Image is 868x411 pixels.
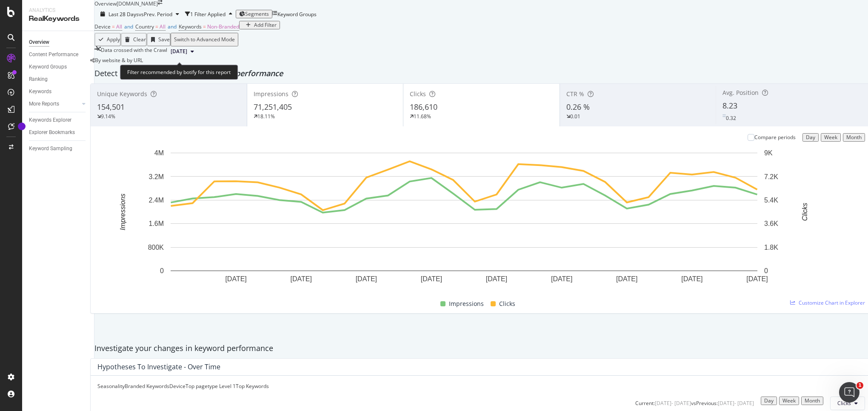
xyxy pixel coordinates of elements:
[179,23,202,30] span: Keywords
[205,68,283,78] span: website performance
[718,400,754,407] div: [DATE] - [DATE]
[722,114,726,117] img: Equal
[722,100,737,111] span: 8.23
[570,113,580,120] div: 0.01
[124,23,133,30] span: and
[207,23,239,30] span: Non-Branded
[566,90,584,98] span: CTR %
[101,113,115,120] div: 9.14%
[257,113,275,120] div: 18.11%
[185,7,236,21] button: 1 Filter Applied
[410,90,426,98] span: Clicks
[449,299,484,309] span: Impressions
[29,50,78,59] div: Content Performance
[18,123,26,130] div: Tooltip anchor
[291,275,312,282] text: [DATE]
[119,194,126,230] text: Impressions
[225,275,246,282] text: [DATE]
[551,275,572,282] text: [DATE]
[635,400,655,407] div: Current:
[764,267,768,274] text: 0
[97,90,147,98] span: Unique Keywords
[190,11,226,18] div: 1 Filter Applied
[616,275,637,282] text: [DATE]
[691,400,718,407] div: vs Previous :
[97,362,220,371] div: Hypotheses to Investigate - Over Time
[94,23,111,30] span: Device
[790,299,865,306] a: Customize Chart in Explorer
[112,23,115,30] span: =
[133,37,146,43] div: Clear
[356,275,377,282] text: [DATE]
[764,197,778,204] text: 5.4K
[254,102,292,112] span: 71,251,405
[186,382,236,390] div: Top pagetype Level 1
[681,275,702,282] text: [DATE]
[29,14,87,24] div: RealKeywords
[97,382,125,390] div: Seasonality
[160,23,166,30] span: All
[236,382,269,390] div: Top Keywords
[158,37,170,43] div: Save
[239,21,280,29] button: Add Filter
[830,397,865,410] button: Clicks
[857,382,863,389] span: 1
[29,38,49,47] div: Overview
[245,10,269,17] span: Segments
[29,63,67,71] div: Keyword Groups
[764,243,778,251] text: 1.8K
[169,382,186,390] div: Device
[29,7,87,14] div: Analytics
[29,100,80,108] a: More Reports
[94,33,121,46] button: Apply
[29,144,88,153] a: Keyword Sampling
[272,7,317,21] button: Keyword Groups
[148,197,164,204] text: 2.4M
[29,75,48,84] div: Ranking
[116,23,122,30] span: All
[121,33,147,46] button: Clear
[821,133,841,142] button: Week
[764,173,778,180] text: 7.2K
[139,11,172,18] span: vs Prev. Period
[722,88,759,97] span: Avg. Position
[254,22,277,28] div: Add Filter
[29,116,88,125] a: Keywords Explorer
[782,398,796,404] div: Week
[806,134,815,140] div: Day
[29,116,71,125] div: Keywords Explorer
[799,299,865,306] span: Customize Chart in Explorer
[101,46,167,57] div: Data crossed with the Crawl
[29,128,88,137] a: Explorer Bookmarks
[90,57,143,64] div: legacy label
[254,90,288,98] span: Impressions
[746,275,768,282] text: [DATE]
[655,400,691,407] div: [DATE] - [DATE]
[410,102,437,112] span: 186,610
[107,37,120,43] div: Apply
[824,134,837,140] div: Week
[148,173,164,180] text: 3.2M
[29,38,88,47] a: Overview
[95,57,143,64] span: By website & by URL
[801,203,808,221] text: Clicks
[277,11,317,18] div: Keyword Groups
[779,397,799,405] button: Week
[764,220,778,227] text: 3.6K
[97,102,125,112] span: 154,501
[805,398,820,404] div: Month
[29,63,88,71] a: Keyword Groups
[125,382,169,390] div: Branded Keywords
[29,100,59,108] div: More Reports
[97,148,831,296] svg: A chart.
[566,102,590,112] span: 0.26 %
[846,134,862,140] div: Month
[167,46,197,57] button: [DATE]
[29,128,75,137] div: Explorer Bookmarks
[174,37,235,43] div: Switch to Advanced Mode
[108,11,139,18] span: Last 28 Days
[837,400,851,407] span: Clicks
[726,114,736,122] div: 0.32
[160,267,164,274] text: 0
